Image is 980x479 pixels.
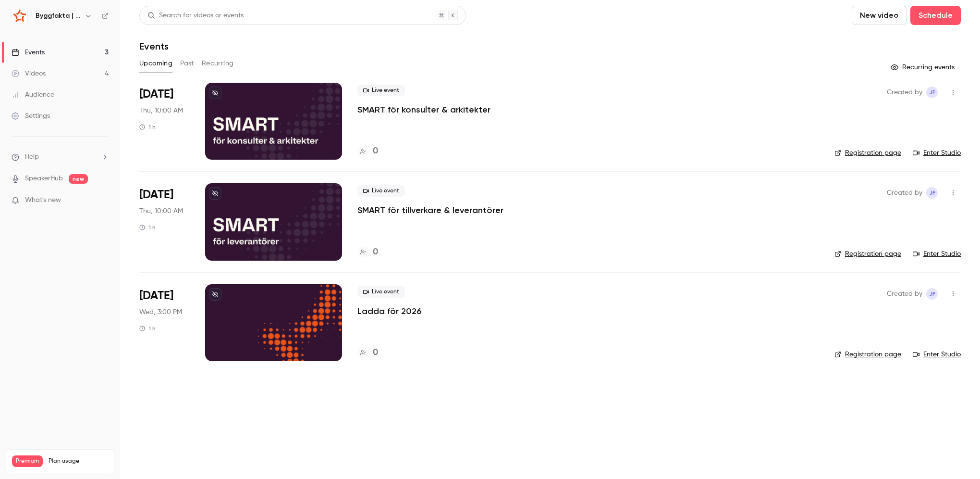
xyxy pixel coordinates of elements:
span: Josephine Fantenberg [926,288,938,300]
span: Live event [357,185,405,197]
h4: 0 [373,246,378,259]
div: Dec 10 Wed, 3:00 PM (Europe/Stockholm) [139,284,190,361]
a: SpeakerHub [25,174,63,184]
span: What's new [25,195,61,205]
span: [DATE] [139,87,173,102]
div: 1 h [139,325,156,332]
div: Videos [12,69,46,78]
span: Live event [357,85,405,96]
span: new [69,174,88,184]
div: Events [12,48,45,57]
a: Registration page [834,148,901,158]
h6: Byggfakta | Powered by Hubexo [36,11,81,21]
span: JF [929,87,935,98]
span: Josephine Fantenberg [926,187,938,199]
a: Registration page [834,350,901,359]
div: 1 h [139,123,156,131]
button: Recurring events [886,60,961,75]
a: Registration page [834,249,901,259]
button: New video [852,6,906,25]
span: Josephine Fantenberg [926,87,938,98]
h4: 0 [373,145,378,158]
a: 0 [357,246,378,259]
div: Search for videos or events [147,11,244,21]
span: Created by [887,87,922,98]
iframe: Noticeable Trigger [97,196,109,205]
div: Audience [12,90,54,100]
div: Settings [12,111,50,121]
span: Premium [12,455,43,467]
button: Schedule [910,6,961,25]
a: SMART för tillverkare & leverantörer [357,204,503,216]
div: Nov 20 Thu, 10:00 AM (Europe/Stockholm) [139,183,190,260]
a: SMART för konsulter & arkitekter [357,104,490,115]
button: Past [180,56,194,71]
span: Help [25,152,39,162]
span: [DATE] [139,288,173,303]
span: Live event [357,286,405,298]
span: Created by [887,187,922,199]
span: JF [929,288,935,300]
span: Thu, 10:00 AM [139,206,183,216]
a: Enter Studio [913,350,961,359]
span: Plan usage [49,457,108,465]
span: Wed, 3:00 PM [139,307,182,317]
a: Ladda för 2026 [357,305,421,317]
a: Enter Studio [913,249,961,259]
button: Recurring [202,56,234,71]
img: Byggfakta | Powered by Hubexo [12,8,27,24]
a: Enter Studio [913,148,961,158]
h4: 0 [373,346,378,359]
button: Upcoming [139,56,172,71]
div: Oct 23 Thu, 10:00 AM (Europe/Stockholm) [139,83,190,160]
span: JF [929,187,935,199]
li: help-dropdown-opener [12,152,109,162]
a: 0 [357,145,378,158]
h1: Events [139,40,169,52]
a: 0 [357,346,378,359]
span: Thu, 10:00 AM [139,106,183,115]
div: 1 h [139,224,156,231]
span: Created by [887,288,922,300]
span: [DATE] [139,187,173,202]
